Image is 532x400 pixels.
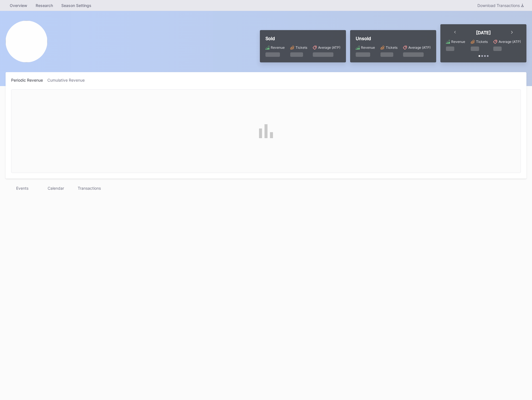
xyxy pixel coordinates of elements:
div: Periodic Revenue [11,78,47,82]
div: Download Transactions [477,3,524,8]
div: Revenue [361,45,375,50]
a: Season Settings [57,1,96,9]
div: Tickets [476,40,488,44]
div: Tickets [386,45,397,50]
div: Average (ATP) [408,45,431,50]
div: Sold [265,36,340,41]
div: Transactions [72,184,106,192]
div: Revenue [451,40,465,44]
div: Revenue [271,45,285,50]
div: Unsold [356,36,431,41]
div: Calendar [39,184,72,192]
a: Research [31,1,57,9]
div: Tickets [296,45,307,50]
div: Average (ATP) [499,40,521,44]
div: Cumulative Revenue [47,78,89,82]
div: Average (ATP) [318,45,340,50]
div: Events [6,184,39,192]
a: Overview [6,1,31,9]
div: [DATE] [476,30,491,35]
button: Download Transactions [475,2,526,9]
